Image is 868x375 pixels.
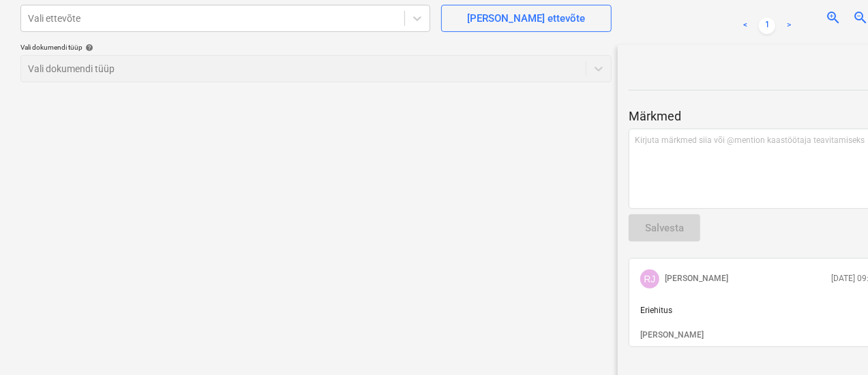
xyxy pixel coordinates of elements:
div: [PERSON_NAME] ettevõte [467,10,585,27]
iframe: Chat Widget [800,310,868,375]
span: Eriehitus [640,306,672,315]
span: zoom_in [825,10,841,26]
p: [PERSON_NAME] [665,273,728,284]
span: help [83,44,93,52]
button: [PERSON_NAME] ettevõte [441,5,612,32]
span: RJ [644,274,655,284]
a: Next page [781,18,797,34]
button: [PERSON_NAME] [640,329,704,341]
a: Page 1 is your current page [759,18,775,34]
div: Raimond Jurson [640,270,659,289]
a: Previous page [737,18,753,34]
div: Vali dokumendi tüüp [20,43,612,52]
